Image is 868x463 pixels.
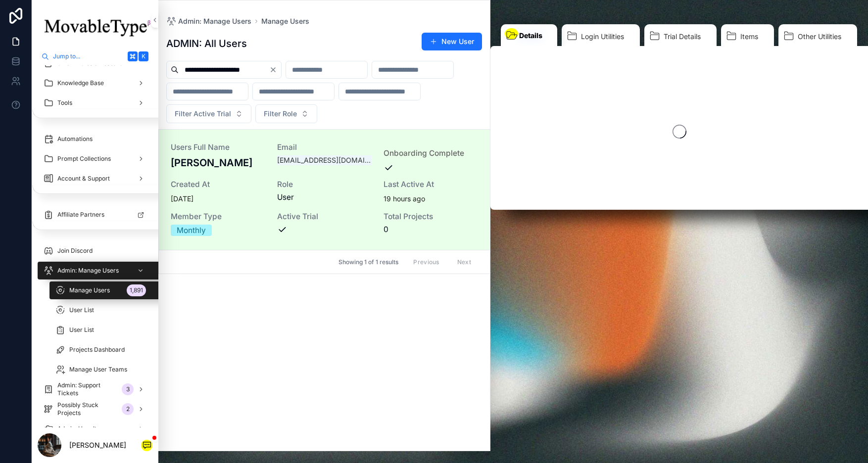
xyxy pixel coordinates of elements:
div: 3 [122,383,134,395]
a: Manage Users1,891 [49,281,164,299]
a: Items [721,24,774,51]
span: Filter Role [264,109,297,119]
img: App logo [38,12,152,43]
p: 19 hours ago [384,192,425,205]
span: Admin: Manage Users [57,267,119,275]
span: User List [69,306,94,314]
button: New User [422,33,482,50]
a: Admin: User Items [38,420,152,438]
div: scrollable content [32,65,158,427]
h3: [PERSON_NAME] [171,155,265,170]
span: Join Discord [57,247,93,255]
span: Trial Details [664,32,701,42]
span: Email [277,143,372,151]
p: [PERSON_NAME] [69,440,126,450]
span: Affiliate Partners [57,211,104,219]
span: Account & Support [57,175,110,183]
div: 2 [122,403,134,415]
span: Created at [171,181,265,188]
span: Manage Users [69,286,110,294]
span: Admin: Manage Users [178,16,251,26]
a: Knowledge Base [38,74,152,92]
span: Other Utilities [798,32,841,42]
span: Knowledge Base [57,79,104,87]
a: Affiliate Partners [38,206,152,224]
span: Possibly Stuck Projects [57,401,118,417]
span: Active Trial [277,213,372,221]
span: Last active at [384,181,478,188]
a: Other Utilities [778,24,857,51]
span: Users Full Name [171,143,265,151]
a: Details [501,24,557,51]
span: Prompt Collections [57,155,111,163]
a: Account & Support [38,170,152,187]
a: Possibly Stuck Projects2 [38,400,152,418]
span: Details [519,31,542,41]
p: [DATE] [171,192,193,205]
a: Prompt Collections [38,150,152,168]
div: 1,891 [127,284,146,296]
span: Admin: User Items [57,425,108,433]
button: Select Button [255,104,317,123]
a: Projects Dashboard [49,341,152,359]
span: Items [740,32,758,42]
a: Manage User Teams [49,361,152,378]
span: User List [69,326,94,334]
a: Join Discord [38,242,152,260]
div: Monthly [177,225,206,236]
span: Login Utilities [581,32,624,42]
span: Member Type [171,213,265,221]
span: Filter Active Trial [175,109,231,119]
a: Admin: Manage Users [38,262,164,279]
button: Jump to...K [38,47,152,65]
a: Admin: Support Tickets3 [38,380,152,398]
span: Projects Dashboard [69,346,125,354]
span: Automations [57,135,93,143]
span: Manage User Teams [69,366,127,373]
a: Automations [38,130,152,148]
a: Trial Details [644,24,717,51]
a: User List [49,321,152,339]
a: Users Full Name[PERSON_NAME]Email[EMAIL_ADDRESS][DOMAIN_NAME]Onboarding CompleteCreated at[DATE]R... [159,130,490,250]
a: Manage Users [261,16,309,26]
span: Tools [57,99,72,107]
span: Showing 1 of 1 results [338,258,398,266]
span: User [277,192,294,202]
a: User List [49,301,152,319]
a: Tools [38,94,152,112]
a: [EMAIL_ADDRESS][DOMAIN_NAME] [277,155,372,165]
span: Total Projects [384,213,478,221]
h1: ADMIN: All Users [166,38,247,49]
button: Clear [269,66,281,74]
a: Login Utilities [562,24,640,51]
span: Admin: Support Tickets [57,381,118,397]
span: Role [277,181,372,188]
a: Admin: Manage Users [166,16,251,26]
span: Onboarding Complete [384,147,478,159]
button: Select Button [166,104,251,123]
span: Jump to... [53,52,124,60]
span: K [140,52,147,60]
span: 0 [384,225,478,234]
